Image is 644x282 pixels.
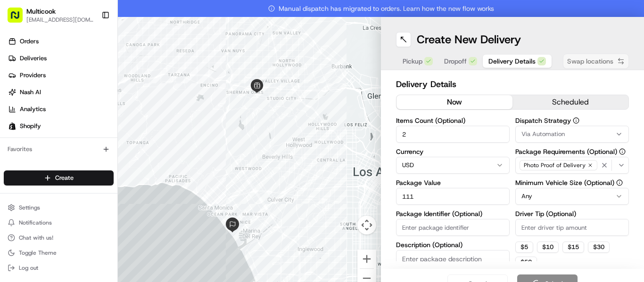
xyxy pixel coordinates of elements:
img: Shopify logo [8,122,16,130]
button: Multicook [26,7,56,16]
input: Enter package identifier [396,219,510,236]
span: Deliveries [20,54,47,63]
span: Analytics [20,105,46,113]
button: Zoom in [357,250,376,268]
a: Providers [4,68,117,83]
p: Welcome 👋 [9,38,172,53]
span: • [102,171,106,179]
button: Start new chat [160,93,172,104]
span: Via Automation [521,130,565,138]
span: Toggle Theme [19,249,57,257]
label: Currency [396,148,510,155]
span: Manual dispatch has migrated to orders. Learn how the new flow works [268,4,494,13]
a: Shopify [4,119,117,134]
input: Enter package value [396,188,510,205]
span: Chat with us! [19,234,53,242]
span: Wisdom [PERSON_NAME] [29,171,100,179]
button: Package Requirements (Optional) [619,148,626,155]
button: now [396,95,512,109]
button: Chat with us! [4,231,114,244]
label: Package Identifier (Optional) [396,210,510,217]
span: Log out [19,264,38,272]
button: See all [146,121,172,132]
input: Enter driver tip amount [515,219,629,236]
button: Settings [4,201,114,214]
label: Items Count (Optional) [396,117,510,124]
span: • [102,146,106,153]
span: Dropoff [444,56,467,66]
button: $5 [515,242,533,253]
img: 4281594248423_2fcf9dad9f2a874258b8_72.png [20,90,37,107]
a: Analytics [4,102,117,117]
img: Wisdom Oko [9,162,25,181]
div: Favorites [4,142,114,157]
button: $15 [562,242,584,253]
span: Photo Proof of Delivery [524,161,586,169]
span: Delivery Details [488,56,536,66]
label: Dispatch Strategy [515,117,629,124]
button: Create [4,170,114,185]
a: Orders [4,34,117,49]
span: Pickup [403,56,422,66]
img: Nash [9,9,28,28]
button: $30 [588,242,610,253]
span: Providers [20,71,46,80]
h1: Create New Delivery [417,32,521,47]
span: Settings [19,204,40,211]
div: Start new chat [42,90,155,99]
h2: Delivery Details [396,78,629,91]
button: scheduled [512,95,628,109]
button: Multicook[EMAIL_ADDRESS][DOMAIN_NAME] [4,4,98,26]
span: [DATE] [107,171,127,179]
button: [EMAIL_ADDRESS][DOMAIN_NAME] [26,16,94,24]
button: $10 [537,242,559,253]
button: Minimum Vehicle Size (Optional) [616,179,623,186]
label: Minimum Vehicle Size (Optional) [515,179,629,186]
button: Map camera controls [357,216,376,234]
img: Wisdom Oko [9,137,25,155]
span: Notifications [19,219,52,226]
label: Driver Tip (Optional) [515,210,629,217]
img: 1736555255976-a54dd68f-1ca7-489b-9aae-adbdc363a1c4 [19,172,26,179]
a: Deliveries [4,51,117,66]
span: Create [55,174,74,182]
button: Notifications [4,216,114,229]
label: Description (Optional) [396,242,510,248]
span: Nash AI [20,88,41,97]
img: 1736555255976-a54dd68f-1ca7-489b-9aae-adbdc363a1c4 [19,146,26,154]
button: Toggle Theme [4,246,114,259]
a: Nash AI [4,85,117,100]
button: Dispatch Strategy [573,117,579,124]
a: Powered byPylon [66,212,114,219]
span: Pylon [94,212,114,219]
span: [DATE] [107,146,127,153]
div: Past conversations [9,122,63,130]
input: Enter number of items [396,126,510,143]
input: Clear [25,61,156,71]
span: Shopify [20,122,41,130]
a: 💻API Documentation [76,207,155,224]
button: Log out [4,261,114,274]
label: Package Value [396,179,510,186]
button: Via Automation [515,126,629,143]
span: Wisdom [PERSON_NAME] [29,146,100,153]
span: Orders [20,37,39,46]
button: $50 [515,257,537,268]
a: 📗Knowledge Base [6,207,76,224]
div: We're available if you need us! [42,99,130,107]
button: Photo Proof of Delivery [515,157,629,174]
img: 1736555255976-a54dd68f-1ca7-489b-9aae-adbdc363a1c4 [9,90,26,107]
label: Package Requirements (Optional) [515,148,629,155]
